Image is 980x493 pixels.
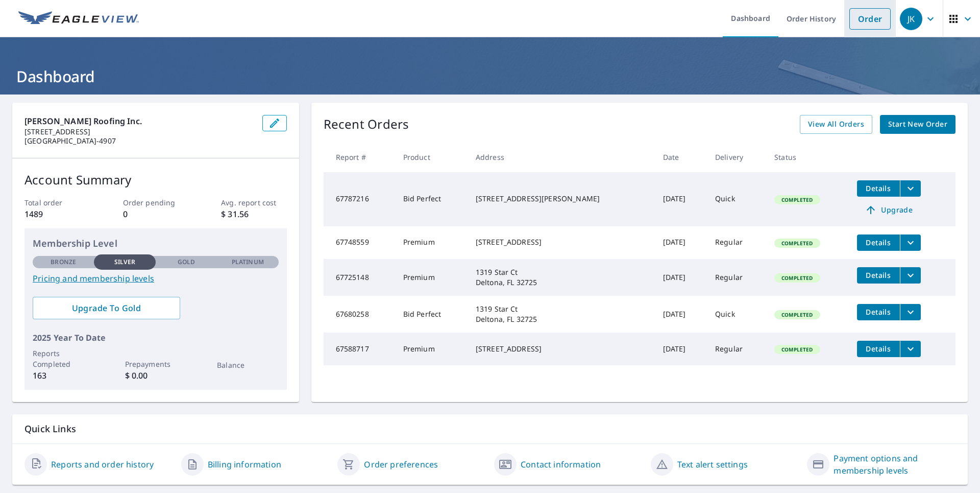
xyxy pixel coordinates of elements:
[208,458,281,471] a: Billing information
[707,259,766,296] td: Regular
[221,197,286,208] p: Avg. report cost
[24,115,254,127] p: [PERSON_NAME] Roofing Inc.
[33,369,94,382] p: 163
[395,172,468,226] td: Bid Perfect
[655,142,707,172] th: Date
[900,267,921,284] button: filesDropdownBtn-67725148
[834,452,955,477] a: Payment options and membership levels
[800,115,872,134] a: View All Orders
[775,240,819,247] span: Completed
[324,172,395,226] td: 67787216
[232,257,264,267] p: Platinum
[655,333,707,365] td: [DATE]
[888,118,947,131] span: Start New Order
[900,180,921,197] button: filesDropdownBtn-67787216
[655,296,707,333] td: [DATE]
[123,197,188,208] p: Order pending
[33,297,180,319] a: Upgrade To Gold
[24,136,254,146] p: [GEOGRAPHIC_DATA]-4907
[324,142,395,172] th: Report #
[114,257,136,267] p: Silver
[707,142,766,172] th: Delivery
[857,202,921,218] a: Upgrade
[775,196,819,203] span: Completed
[900,8,922,30] div: JK
[863,183,894,193] span: Details
[476,194,647,204] div: [STREET_ADDRESS][PERSON_NAME]
[24,197,90,208] p: Total order
[33,272,279,285] a: Pricing and membership levels
[808,118,864,131] span: View All Orders
[900,234,921,251] button: filesDropdownBtn-67748559
[863,307,894,317] span: Details
[857,341,900,357] button: detailsBtn-67588717
[476,237,647,247] div: [STREET_ADDRESS]
[395,226,468,259] td: Premium
[863,344,894,354] span: Details
[707,226,766,259] td: Regular
[41,302,172,314] span: Upgrade To Gold
[766,142,849,172] th: Status
[857,234,900,251] button: detailsBtn-67748559
[178,257,195,267] p: Gold
[24,208,90,220] p: 1489
[324,226,395,259] td: 67748559
[775,346,819,353] span: Completed
[24,127,254,136] p: [STREET_ADDRESS]
[324,333,395,365] td: 67588717
[707,172,766,226] td: Quick
[395,296,468,333] td: Bid Perfect
[655,259,707,296] td: [DATE]
[863,270,894,280] span: Details
[18,11,139,27] img: EV Logo
[521,458,601,471] a: Contact information
[857,304,900,320] button: detailsBtn-67680258
[476,344,647,354] div: [STREET_ADDRESS]
[900,304,921,320] button: filesDropdownBtn-67680258
[51,458,154,471] a: Reports and order history
[364,458,438,471] a: Order preferences
[775,274,819,281] span: Completed
[468,142,655,172] th: Address
[857,267,900,284] button: detailsBtn-67725148
[33,332,279,344] p: 2025 Year To Date
[849,8,891,30] a: Order
[125,359,186,369] p: Prepayments
[395,259,468,296] td: Premium
[476,267,647,288] div: 1319 Star Ct Deltona, FL 32725
[324,296,395,333] td: 67680258
[24,171,287,189] p: Account Summary
[857,180,900,197] button: detailsBtn-67787216
[125,369,186,382] p: $ 0.00
[395,333,468,365] td: Premium
[33,348,94,369] p: Reports Completed
[324,259,395,296] td: 67725148
[707,333,766,365] td: Regular
[12,66,968,87] h1: Dashboard
[655,226,707,259] td: [DATE]
[217,360,278,370] p: Balance
[677,458,748,471] a: Text alert settings
[395,142,468,172] th: Product
[775,311,819,318] span: Completed
[24,422,955,435] p: Quick Links
[51,257,76,267] p: Bronze
[863,204,915,216] span: Upgrade
[880,115,955,134] a: Start New Order
[900,341,921,357] button: filesDropdownBtn-67588717
[476,304,647,324] div: 1319 Star Ct Deltona, FL 32725
[707,296,766,333] td: Quick
[655,172,707,226] td: [DATE]
[123,208,188,220] p: 0
[221,208,286,220] p: $ 31.56
[324,115,409,134] p: Recent Orders
[33,237,279,250] p: Membership Level
[863,238,894,247] span: Details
